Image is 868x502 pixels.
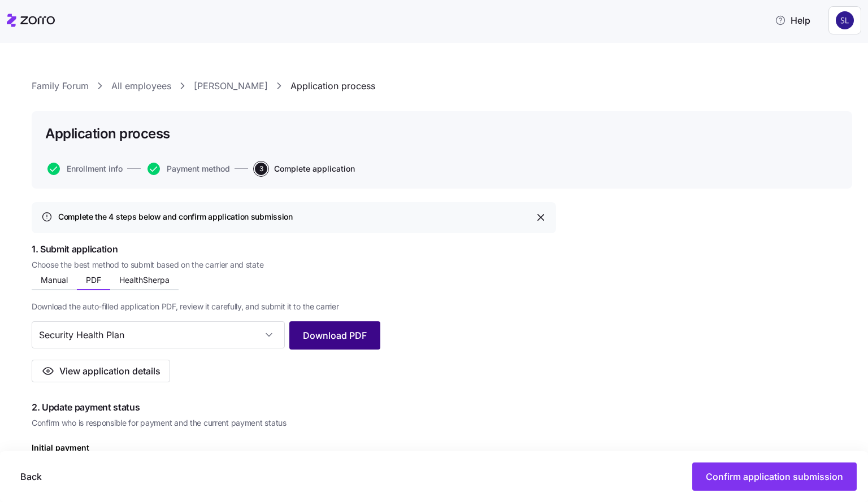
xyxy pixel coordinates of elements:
button: 3Complete application [255,163,355,175]
a: Enrollment info [45,163,123,175]
input: Select template [32,321,285,348]
a: 3Complete application [253,163,355,175]
button: Back [11,462,51,491]
span: Download the auto-filled application PDF, review it carefully, and submit it to the carrier [32,301,339,312]
span: HealthSherpa [119,276,170,284]
span: Back [20,470,42,483]
button: Confirm application submission [692,462,857,491]
div: Initial payment [32,442,89,463]
span: PDF [86,276,101,284]
img: 9541d6806b9e2684641ca7bfe3afc45a [836,11,854,29]
button: Download PDF [289,321,380,350]
span: Manual [41,276,68,284]
a: [PERSON_NAME] [194,79,268,93]
button: Payment method [147,163,230,175]
div: Complete the 4 steps below and confirm application submission [58,212,535,222]
button: Enrollment info [47,163,123,175]
a: Application process [290,79,375,93]
span: 1. Submit application [32,242,556,256]
span: Confirm application submission [706,470,843,483]
span: 3 [255,163,267,175]
span: Complete application [274,165,355,173]
span: Enrollment info [67,165,123,173]
span: Download PDF [303,329,367,342]
h1: Application process [45,125,170,142]
button: Help [766,9,819,32]
span: Choose the best method to submit based on the carrier and state [32,259,556,270]
span: 2. Update payment status [32,400,556,414]
a: Payment method [145,163,230,175]
button: View application details [32,360,170,382]
span: View application details [59,364,160,378]
a: All employees [111,79,171,93]
span: Confirm who is responsible for payment and the current payment status [32,417,556,429]
a: Family Forum [32,79,89,93]
span: Help [775,14,810,27]
span: Payment method [167,165,230,173]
